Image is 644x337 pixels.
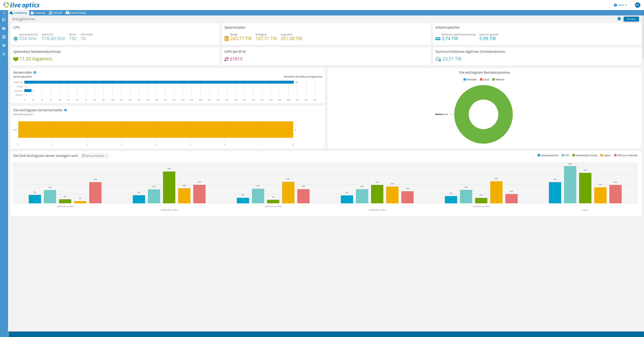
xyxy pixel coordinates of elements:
div: Server gesamt: [13,75,168,79]
text: 1 [52,143,53,146]
text: Dell [13,129,17,131]
text: 210 [208,99,211,101]
text: 8 [293,143,294,146]
text: 220 [216,99,219,101]
h4: 518,40 GHz [42,36,65,40]
text: 60 [76,99,78,101]
text: 14% [464,186,468,188]
h3: Arbeitsspeicher [435,26,460,29]
span: PC [635,2,640,8]
text: 240 [234,99,237,101]
text: 330 [313,99,316,101]
h4: 243,77 TiB [230,36,252,40]
text: 170 [172,99,175,101]
text: 30 [50,99,52,101]
text: 23% [94,178,97,180]
text: 4% [64,195,67,197]
text: 8% [450,192,452,194]
h4: 351,08 TiB [281,36,302,40]
text: 15% [360,185,364,187]
span: Leistung [35,11,45,14]
text: 15% [152,185,156,188]
text: 14% [48,186,52,188]
li: VMware [491,78,505,81]
text: 50 [67,99,69,101]
h4: 3,74 TiB [442,36,476,40]
span: Netto-CPU [42,33,53,36]
text: [DOMAIN_NAME] [369,209,386,211]
text: 0 [18,143,19,146]
text: 130 [137,99,140,101]
text: 140 [146,99,149,101]
text: 180 [181,99,184,101]
text: [DOMAIN_NAME] [161,209,178,211]
text: 17% [599,183,602,185]
h3: IOPS bei 95 % [224,50,246,53]
text: 110 [120,99,123,101]
text: 2 [87,143,88,146]
text: 120 [129,99,132,101]
text: 306 [295,82,298,83]
h1: EnergyServices [11,17,40,21]
text: 6% [480,194,482,196]
text: 270 [260,99,264,101]
text: 23% [287,178,290,180]
text: 100 [111,99,114,101]
h3: CPU [13,26,20,29]
text: 290 [278,99,281,101]
text: 90 [103,99,105,101]
text: [DOMAIN_NAME] [473,205,490,208]
text: 0 [26,86,27,87]
text: 10% [510,190,513,192]
tspan: ESXi 8.0 [441,113,448,116]
span: Kerne [69,33,76,36]
span: Umgebung [14,11,27,14]
text: 150 [155,99,158,101]
li: IOPS pro Sekunde [613,154,637,157]
text: 13% [406,187,409,189]
span: IOPS pro Sekunde [81,154,108,158]
h4: 16 [80,36,93,40]
li: Arbeitsspeicher [537,154,559,157]
text: 7 [258,143,259,146]
text: [DOMAIN_NAME] [57,205,74,208]
span: 8 [30,75,31,78]
text: 8 [33,90,34,92]
svg: \n [614,4,617,7]
h4: 11,32 Gigabits/s [20,57,52,61]
h3: Speicherplatz [224,26,245,29]
h3: Die wichtigsten Serverhersteller [13,108,63,112]
text: 190 [190,99,193,101]
span: 38.3 [296,75,300,78]
text: 280 [269,99,272,101]
h3: Serverrollen [13,71,32,74]
text: 260 [252,99,255,101]
a: Drucken [624,17,639,21]
text: 40% [569,163,572,165]
text: 6 [224,143,225,146]
text: 0 [24,99,25,101]
text: 160 [164,99,167,101]
text: 20% [198,181,201,183]
text: 20% [375,181,379,183]
text: 250 [243,99,246,101]
text: Andere [582,209,588,211]
text: 300 [287,99,290,101]
h4: 107,31 TiB [255,36,277,40]
text: 34% [167,168,171,170]
text: 80 [94,99,96,101]
text: 16% [256,185,260,187]
text: 4 [155,143,156,146]
h4: Hersteller gesamt: [13,113,323,116]
h4: 5,99 TiB [479,36,498,40]
text: 2% [79,197,82,199]
text: 24% [495,177,498,179]
text: 230 [225,99,228,101]
div: Verhältnis: VMs pro Hypervisor [168,75,323,79]
h4: 524 GHz [19,36,38,40]
span: Virtuell [53,11,62,14]
text: [DOMAIN_NAME] [265,205,282,208]
text: 9% [138,191,140,193]
text: 18% [391,183,394,185]
span: Maximale Speicherauslastung [442,33,476,36]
